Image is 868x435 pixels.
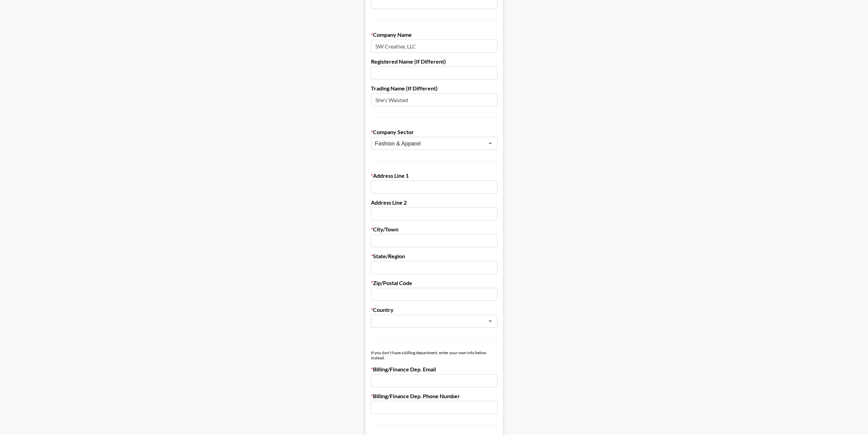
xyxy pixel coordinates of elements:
label: Address Line 2 [371,199,497,206]
label: Country [371,306,497,313]
label: Company Name [371,31,497,38]
label: Billing/Finance Dep. Email [371,366,497,373]
button: Open [485,316,495,326]
label: State/Region [371,253,497,260]
button: Open [485,139,495,148]
label: Registered Name (If Different) [371,58,497,65]
label: Address Line 1 [371,172,497,179]
label: Billing/Finance Dep. Phone Number [371,393,497,400]
label: Company Sector [371,129,497,135]
label: Trading Name (If Different) [371,85,497,92]
label: Zip/Postal Code [371,280,497,286]
label: City/Town [371,226,497,233]
div: If you don't have a billing department, enter your own info below instead. [371,350,497,360]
